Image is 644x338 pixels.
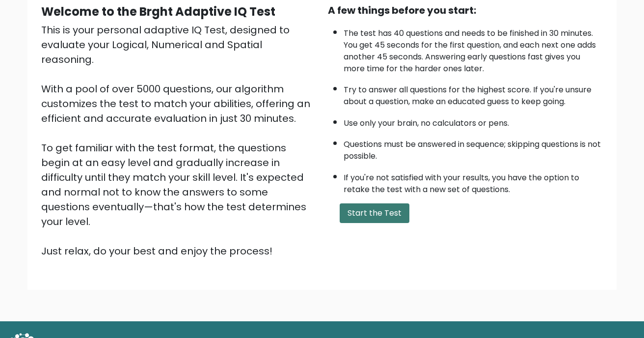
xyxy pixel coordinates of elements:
[344,113,603,129] li: Use only your brain, no calculators or pens.
[344,167,603,196] li: If you're not satisfied with your results, you have the option to retake the test with a new set ...
[344,79,603,108] li: Try to answer all questions for the highest score. If you're unsure about a question, make an edu...
[344,134,603,162] li: Questions must be answered in sequence; skipping questions is not possible.
[344,23,603,75] li: The test has 40 questions and needs to be finished in 30 minutes. You get 45 seconds for the firs...
[41,3,275,20] b: Welcome to the Brght Adaptive IQ Test
[41,23,316,258] div: This is your personal adaptive IQ Test, designed to evaluate your Logical, Numerical and Spatial ...
[328,3,603,18] div: A few things before you start:
[340,203,409,223] button: Start the Test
